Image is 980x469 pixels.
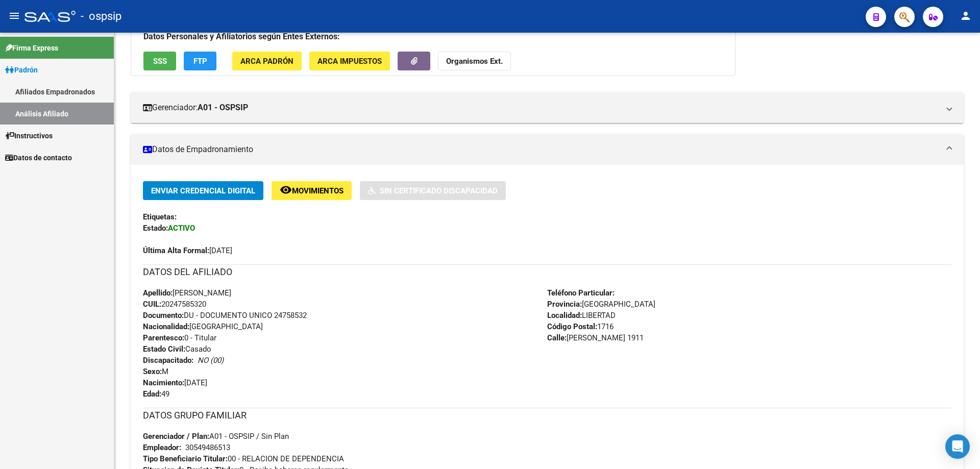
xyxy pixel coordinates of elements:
span: 1716 [547,322,614,331]
span: [DATE] [143,378,207,387]
span: 0 - Titular [143,333,216,342]
span: FTP [193,57,207,66]
span: Firma Express [5,42,58,54]
span: ARCA Padrón [240,57,293,66]
strong: Sexo: [143,367,162,376]
span: Datos de contacto [5,152,72,163]
button: ARCA Padrón [232,52,302,70]
strong: Nacimiento: [143,378,184,387]
strong: Código Postal: [547,322,597,331]
strong: Etiquetas: [143,212,177,221]
mat-expansion-panel-header: Gerenciador:A01 - OSPSIP [131,92,964,123]
strong: Organismos Ext. [446,57,503,66]
strong: ACTIVO [168,224,195,233]
span: Padrón [5,64,38,76]
span: Movimientos [292,186,344,195]
div: 30549486513 [185,442,230,453]
strong: Estado Civil: [143,344,185,354]
strong: Gerenciador / Plan: [143,432,209,441]
mat-expansion-panel-header: Datos de Empadronamiento [131,134,964,165]
strong: Documento: [143,311,184,320]
button: FTP [184,52,216,70]
button: Organismos Ext. [438,52,511,70]
button: Movimientos [272,181,352,200]
span: LIBERTAD [547,311,616,320]
strong: Calle: [547,333,567,342]
span: DU - DOCUMENTO UNICO 24758532 [143,311,307,320]
strong: Teléfono Particular: [547,288,615,298]
span: - ospsip [81,5,121,28]
button: Enviar Credencial Digital [143,181,263,200]
span: M [143,367,168,376]
span: 00 - RELACION DE DEPENDENCIA [143,454,344,463]
mat-icon: menu [8,10,20,22]
h3: DATOS DEL AFILIADO [143,265,951,279]
strong: Última Alta Formal: [143,246,209,255]
span: [DATE] [143,246,232,255]
strong: Estado: [143,224,168,233]
strong: Provincia: [547,300,582,309]
h3: DATOS GRUPO FAMILIAR [143,408,951,423]
strong: CUIL: [143,300,161,309]
button: SSS [143,52,176,70]
div: Open Intercom Messenger [945,434,970,459]
mat-icon: person [960,10,972,22]
span: 49 [143,389,169,399]
span: [GEOGRAPHIC_DATA] [547,300,655,309]
h3: Datos Personales y Afiliatorios según Entes Externos: [143,30,723,44]
strong: Parentesco: [143,333,184,342]
span: Instructivos [5,130,53,141]
button: ARCA Impuestos [309,52,390,70]
mat-panel-title: Datos de Empadronamiento [143,144,939,155]
span: Enviar Credencial Digital [151,186,255,195]
strong: Edad: [143,389,161,399]
strong: Nacionalidad: [143,322,189,331]
span: ARCA Impuestos [317,57,382,66]
span: A01 - OSPSIP / Sin Plan [143,432,289,441]
mat-panel-title: Gerenciador: [143,102,939,113]
span: Sin Certificado Discapacidad [380,186,498,195]
strong: Empleador: [143,443,181,452]
span: Casado [143,344,211,354]
span: [PERSON_NAME] 1911 [547,333,644,342]
mat-icon: remove_red_eye [280,184,292,196]
span: [PERSON_NAME] [143,288,231,298]
strong: Tipo Beneficiario Titular: [143,454,228,463]
span: 20247585320 [143,300,206,309]
span: [GEOGRAPHIC_DATA] [143,322,263,331]
button: Sin Certificado Discapacidad [360,181,506,200]
span: SSS [153,57,167,66]
strong: Localidad: [547,311,582,320]
strong: Apellido: [143,288,173,298]
strong: Discapacitado: [143,356,193,365]
i: NO (00) [198,356,224,365]
strong: A01 - OSPSIP [198,102,248,113]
